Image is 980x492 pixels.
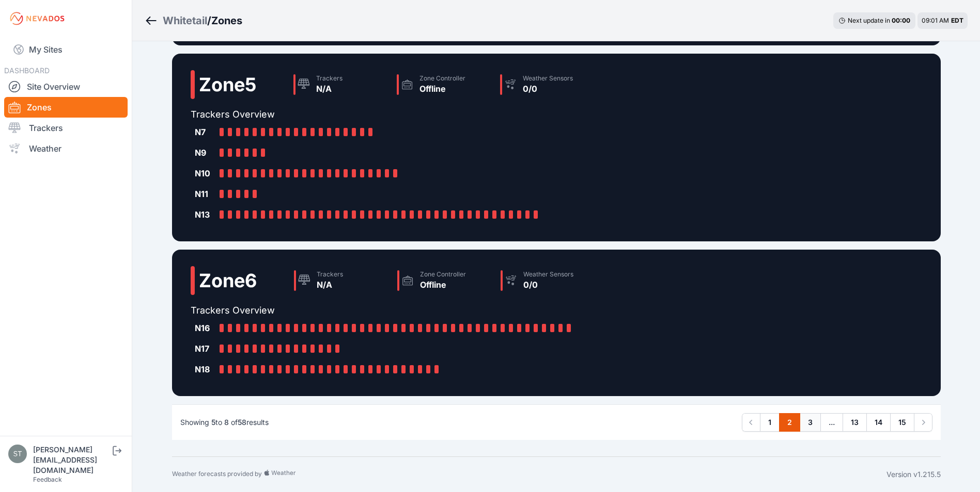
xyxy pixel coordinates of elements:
div: [PERSON_NAME][EMAIL_ADDRESS][DOMAIN_NAME] [33,445,111,475]
div: N18 [195,363,215,375]
span: 5 [211,418,215,427]
div: N10 [195,167,215,179]
div: Offline [420,278,466,291]
div: 00 : 00 [892,17,910,25]
h2: Trackers Overview [191,107,599,122]
div: Offline [419,83,465,95]
a: Whitetail [163,13,207,28]
div: N16 [195,322,215,334]
div: 0/0 [523,83,573,95]
span: / [207,13,211,28]
span: DASHBOARD [4,66,50,75]
div: 0/0 [523,278,573,291]
p: Showing to of results [180,417,269,428]
a: Site Overview [4,76,128,97]
span: 09:01 AM [922,17,949,24]
div: Weather Sensors [523,74,573,83]
h2: Zone 5 [199,74,256,95]
a: 1 [760,413,780,432]
div: N13 [195,208,215,221]
a: My Sites [4,37,128,62]
div: N17 [195,342,215,355]
a: 13 [843,413,867,432]
img: Nevados [8,10,66,27]
div: N/A [317,278,343,291]
span: 58 [238,418,246,427]
a: 14 [866,413,891,432]
div: Weather forecasts provided by [172,469,886,480]
h2: Trackers Overview [191,303,600,318]
span: EDT [951,17,963,24]
div: Zone Controller [419,74,465,83]
a: 15 [890,413,914,432]
h3: Zones [211,13,242,28]
div: Version v1.215.5 [886,469,941,480]
nav: Pagination [742,413,932,432]
a: Trackers [4,118,128,138]
a: 2 [779,413,800,432]
div: Trackers [317,270,343,278]
div: N9 [195,146,215,159]
span: ... [820,413,843,432]
span: 8 [224,418,229,427]
a: Weather [4,138,128,159]
a: Zones [4,97,128,118]
div: Weather Sensors [523,270,573,278]
nav: Breadcrumb [145,7,242,34]
div: N7 [195,126,215,138]
div: N/A [316,83,343,95]
a: TrackersN/A [290,266,393,295]
div: Trackers [316,74,343,83]
span: Next update in [848,17,890,24]
a: TrackersN/A [289,70,393,99]
a: Weather Sensors0/0 [496,70,599,99]
a: Feedback [33,475,62,483]
div: N11 [195,188,215,200]
img: steve@nevados.solar [8,445,27,463]
div: Zone Controller [420,270,466,278]
a: 3 [800,413,821,432]
h2: Zone 6 [199,270,257,291]
a: Weather Sensors0/0 [496,266,600,295]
